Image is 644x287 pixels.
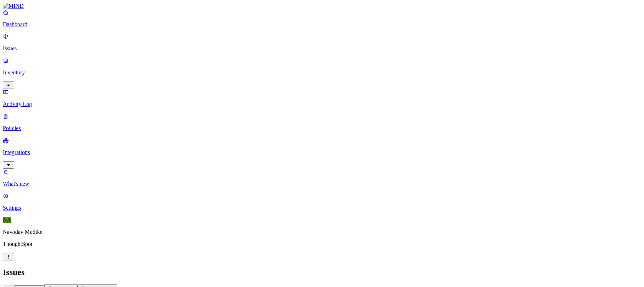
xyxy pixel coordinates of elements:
[3,33,641,52] a: Issues
[3,241,641,247] p: ThoughtSpot
[3,113,641,131] a: Policies
[3,89,641,107] a: Activity Log
[3,45,641,52] p: Issues
[3,268,641,277] h2: Issues
[3,149,641,156] p: Integrations
[3,69,641,76] p: Inventory
[3,193,641,211] a: Settings
[3,229,641,235] p: Navoday Mudike
[3,9,641,28] a: Dashboard
[3,169,641,187] a: What's new
[3,3,641,9] a: MIND
[3,21,641,28] p: Dashboard
[3,125,641,131] p: Policies
[3,217,11,223] span: NA
[3,101,641,107] p: Activity Log
[3,57,641,88] a: Inventory
[3,181,641,187] p: What's new
[3,3,24,9] img: MIND
[3,205,641,211] p: Settings
[3,137,641,168] a: Integrations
